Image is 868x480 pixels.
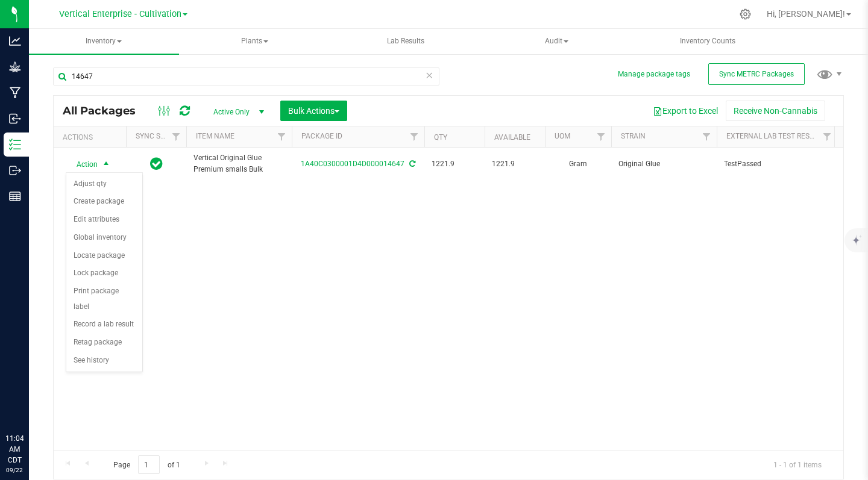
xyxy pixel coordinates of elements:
a: Filter [404,126,424,147]
a: Strain [621,132,646,140]
span: In Sync [150,155,163,172]
a: Available [494,133,530,142]
span: Hi, [PERSON_NAME]! [767,9,845,19]
a: Inventory Counts [633,29,783,54]
button: Receive Non-Cannabis [726,101,825,121]
span: All Packages [63,104,148,117]
span: Vertical Original Glue Premium smalls Bulk [193,152,285,175]
button: Manage package tags [618,69,690,79]
a: Filter [697,126,717,147]
a: Lab Results [331,29,481,54]
span: Vertical Enterprise - Cultivation [59,9,181,19]
span: Audit [483,30,632,54]
a: Item Name [196,132,234,140]
p: 11:04 AM CDT [5,433,24,466]
li: Record a lab result [66,316,142,334]
a: Plants [180,29,330,54]
a: Qty [434,133,447,142]
span: Lab Results [371,36,441,46]
a: UOM [555,132,570,140]
span: 1 - 1 of 1 items [764,455,831,473]
span: Gram [552,158,604,170]
span: Original Glue [618,158,709,170]
iframe: Resource center [12,384,48,420]
span: Clear [425,67,433,83]
span: select [99,156,114,173]
span: TestPassed [724,158,830,170]
a: Filter [272,126,292,147]
input: Search Package ID, Item Name, SKU, Lot or Part Number... [53,67,439,86]
a: Inventory [29,29,179,54]
div: Manage settings [738,8,753,20]
div: Actions [63,133,121,142]
inline-svg: Inventory [9,139,21,151]
span: Plants [181,30,330,54]
span: 1221.9 [432,158,477,170]
span: Sync from Compliance System [407,160,415,168]
li: Locate package [66,247,142,265]
li: See history [66,352,142,370]
inline-svg: Reports [9,190,21,202]
span: Sync METRC Packages [719,70,794,78]
a: Audit [482,29,632,54]
inline-svg: Grow [9,61,21,73]
a: Filter [591,126,611,147]
a: 1A40C0300001D4D000014647 [301,160,404,168]
li: Create package [66,193,142,211]
a: Filter [817,126,837,147]
a: Package ID [301,132,342,140]
li: Print package label [66,282,142,316]
inline-svg: Analytics [9,35,21,47]
li: Retag package [66,334,142,352]
inline-svg: Outbound [9,164,21,176]
span: Inventory Counts [664,36,752,46]
button: Sync METRC Packages [708,63,805,85]
iframe: Resource center unread badge [36,382,50,396]
li: Global inventory [66,229,142,247]
p: 09/22 [5,466,24,475]
button: Bulk Actions [280,101,347,121]
span: 1221.9 [492,158,538,170]
a: Filter [166,126,186,147]
span: Page of 1 [103,455,190,474]
span: Action [66,156,98,173]
li: Edit attributes [66,211,142,229]
li: Lock package [66,264,142,282]
input: 1 [138,455,160,474]
a: External Lab Test Result [726,132,821,140]
button: Export to Excel [645,101,726,121]
inline-svg: Inbound [9,113,21,125]
span: Bulk Actions [288,106,339,116]
inline-svg: Manufacturing [9,87,21,99]
a: Sync Status [136,132,182,140]
li: Adjust qty [66,175,142,193]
